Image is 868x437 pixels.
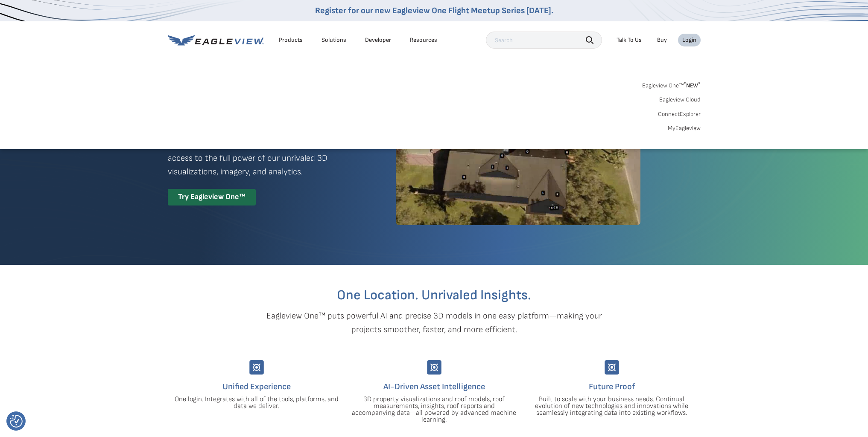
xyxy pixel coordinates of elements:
a: ConnectExplorer [658,110,701,118]
a: Developer [365,36,391,44]
h4: AI-Driven Asset Intelligence [352,380,517,394]
div: Solutions [321,36,346,44]
p: One login. Integrates with all of the tools, platforms, and data we deliver. [174,396,339,410]
img: Revisit consent button [10,415,23,428]
h4: Unified Experience [174,380,339,394]
p: Eagleview One™ puts powerful AI and precise 3D models in one easy platform—making your projects s... [251,309,617,336]
h4: Future Proof [529,380,694,394]
img: Group-9744.svg [605,360,619,375]
a: Eagleview One™*NEW* [642,79,701,89]
img: Group-9744.svg [427,360,441,375]
p: Built to scale with your business needs. Continual evolution of new technologies and innovations ... [529,396,694,417]
div: Try Eagleview One™ [168,189,256,205]
div: Talk To Us [617,36,642,44]
input: Search [486,32,602,49]
button: Consent Preferences [10,415,23,428]
a: Eagleview Cloud [659,96,701,104]
p: A premium digital experience that provides seamless access to the full power of our unrivaled 3D ... [168,138,365,179]
span: NEW [684,82,701,89]
img: Group-9744.svg [249,360,264,375]
div: Products [279,36,303,44]
p: 3D property visualizations and roof models, roof measurements, insights, roof reports and accompa... [352,396,517,423]
h2: One Location. Unrivaled Insights. [174,289,694,302]
a: MyEagleview [668,124,701,132]
a: Buy [657,36,667,44]
a: Register for our new Eagleview One Flight Meetup Series [DATE]. [315,6,553,16]
div: Login [682,36,696,44]
div: Resources [410,36,437,44]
